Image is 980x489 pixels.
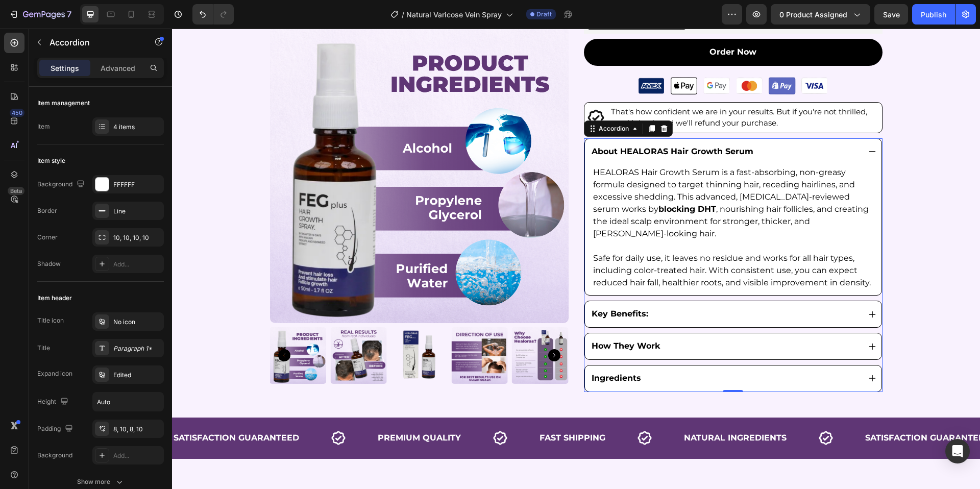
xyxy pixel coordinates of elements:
[425,95,459,105] div: Accordion
[37,233,58,242] div: Corner
[37,294,72,303] div: Item header
[37,206,57,215] div: Border
[37,344,50,353] div: Title
[537,16,584,31] div: Order Now
[10,109,24,117] div: 450
[367,402,433,417] p: FAST SHIPPING
[8,187,24,195] div: Beta
[2,404,127,414] strong: SATISFACTION GUARANTEED
[771,4,870,25] button: 0 product assigned
[113,317,161,327] div: No icon
[67,8,71,20] p: 7
[883,10,900,19] span: Save
[51,63,79,74] p: Settings
[192,4,234,25] div: Undo/Redo
[113,123,161,132] div: 4 items
[456,42,666,73] img: gempages_578359433361359376-b07c315c-313a-41af-8294-b30aa39a5acc.png
[37,99,90,108] div: Item management
[37,259,61,268] div: Shadow
[376,321,388,333] button: Carousel Next Arrow
[113,425,161,434] div: 8, 10, 8, 10
[37,156,65,165] div: Item style
[420,280,476,290] strong: Key Benefits:
[4,4,76,25] button: 7
[874,4,908,25] button: Save
[486,176,544,185] strong: blocking DHT
[421,224,701,260] p: Safe for daily use, it leaves no residue and works for all hair types, including color-treated ha...
[37,122,50,131] div: Item
[37,395,70,409] div: Height
[420,343,469,357] p: Ingredients
[536,10,552,19] span: Draft
[37,316,64,325] div: Title icon
[50,36,136,48] p: Accordion
[101,63,135,74] p: Advanced
[113,180,161,189] div: FFFFFF
[206,404,289,414] strong: PREMIUM QUALITY
[921,9,946,20] div: Publish
[113,344,161,353] div: Paragraph 1*
[406,9,502,20] span: Natural Varicose Vein Spray
[420,310,488,325] p: How They Work
[37,178,87,191] div: Background
[37,369,72,378] div: Expand icon
[421,138,701,211] p: HEALORAS Hair Growth Serum is a fast-absorbing, non-greasy formula designed to target thinning ha...
[693,404,819,414] strong: SATISFACTION GUARANTEED
[113,233,161,242] div: 10, 10, 10, 10
[77,477,125,487] div: Show more
[512,402,615,417] p: NATURAL INGREDIENTS
[93,393,163,411] input: Auto
[412,10,710,37] button: Order Now
[402,9,404,20] span: /
[420,118,581,128] strong: About HEALORAS Hair Growth Serum
[113,260,161,269] div: Add...
[912,4,955,25] button: Publish
[113,451,161,460] div: Add...
[172,29,980,489] iframe: Design area
[37,422,75,436] div: Padding
[113,371,161,380] div: Edited
[945,439,970,463] div: Open Intercom Messenger
[113,207,161,216] div: Line
[37,451,72,460] div: Background
[779,9,847,20] span: 0 product assigned
[439,78,706,101] p: That's how confident we are in your results. But if you're not thrilled, send it back and we'll r...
